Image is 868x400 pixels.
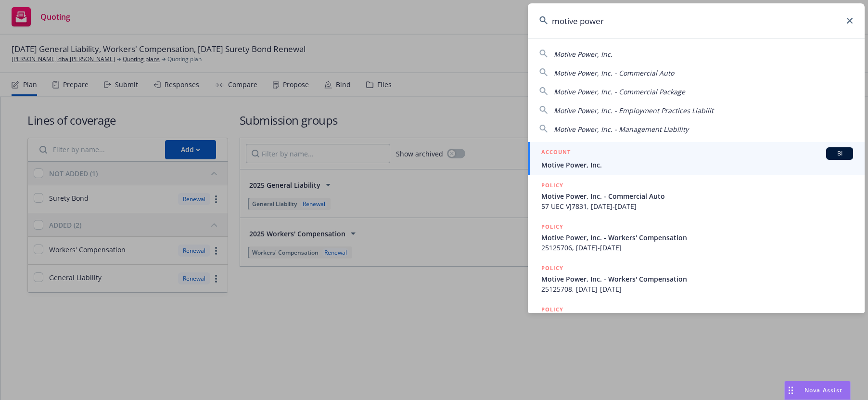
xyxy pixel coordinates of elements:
[541,232,853,243] span: Motive Power, Inc. - Workers' Compensation
[541,263,563,273] h5: POLICY
[528,258,865,299] a: POLICYMotive Power, Inc. - Workers' Compensation25125708, [DATE]-[DATE]
[541,243,853,253] span: 25125706, [DATE]-[DATE]
[830,149,849,158] span: BI
[804,386,842,394] span: Nova Assist
[528,217,865,258] a: POLICYMotive Power, Inc. - Workers' Compensation25125706, [DATE]-[DATE]
[528,3,865,38] input: Search...
[541,274,853,284] span: Motive Power, Inc. - Workers' Compensation
[784,381,851,400] button: Nova Assist
[541,181,563,190] h5: POLICY
[554,125,689,134] span: Motive Power, Inc. - Management Liability
[541,147,571,159] h5: ACCOUNT
[554,68,674,77] span: Motive Power, Inc. - Commercial Auto
[541,191,853,201] span: Motive Power, Inc. - Commercial Auto
[528,142,865,175] a: ACCOUNTBIMotive Power, Inc.
[541,222,563,232] h5: POLICY
[541,160,853,170] span: Motive Power, Inc.
[528,175,865,217] a: POLICYMotive Power, Inc. - Commercial Auto57 UEC VJ7831, [DATE]-[DATE]
[554,106,714,115] span: Motive Power, Inc. - Employment Practices Liabilit
[541,305,563,314] h5: POLICY
[554,50,613,59] span: Motive Power, Inc.
[541,284,853,294] span: 25125708, [DATE]-[DATE]
[541,201,853,211] span: 57 UEC VJ7831, [DATE]-[DATE]
[528,299,865,341] a: POLICY
[785,381,797,400] div: Drag to move
[554,87,685,96] span: Motive Power, Inc. - Commercial Package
